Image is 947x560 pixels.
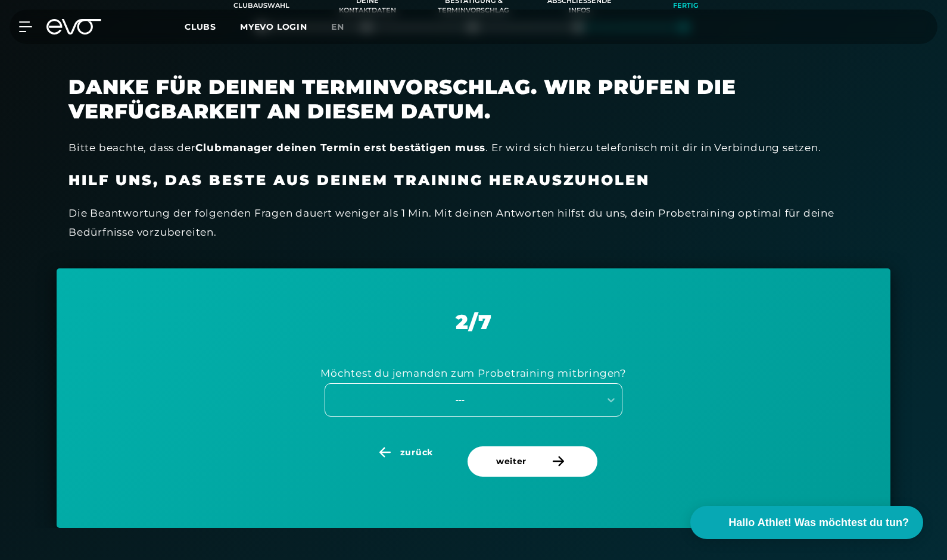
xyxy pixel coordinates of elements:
span: 2 / 7 [456,309,492,334]
span: weiter [496,455,527,468]
h3: Hilf uns, das beste aus deinem Training herauszuholen [68,171,879,189]
span: Hallo Athlet! Was möchtest du tun? [728,515,909,531]
div: --- [326,393,594,406]
h2: Danke für deinen Terminvorschlag. Wir prüfen die Verfügbarkeit an diesem Datum. [68,75,879,124]
span: Clubs [185,21,216,32]
strong: Clubmanager deinen Termin erst bestätigen muss [195,142,485,154]
a: MYEVO LOGIN [240,21,307,32]
span: zurück [400,446,433,459]
div: Möchtest du jemanden zum Probetraining mitbringen? [320,364,627,383]
div: Die Beantwortung der folgenden Fragen dauert weniger als 1 Min. Mit deinen Antworten hilfst du un... [68,204,879,242]
div: Bitte beachte, dass der . Er wird sich hierzu telefonisch mit dir in Verbindung setzen. [68,138,879,157]
span: en [331,21,344,32]
a: zurück [345,446,468,498]
button: Hallo Athlet! Was möchtest du tun? [690,506,923,539]
a: en [331,20,359,34]
a: weiter [468,446,602,498]
a: Clubs [185,21,240,32]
